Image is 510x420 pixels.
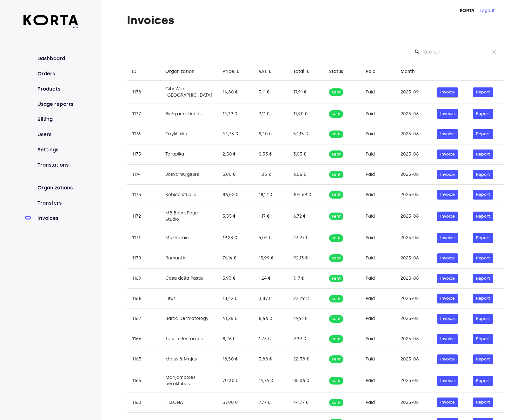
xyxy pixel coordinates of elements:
span: Invoice [440,171,455,178]
a: Baltic Dermatology [165,316,209,321]
td: 1178 [127,81,160,104]
a: Report [473,399,493,404]
td: 22,29 € [288,289,324,309]
strong: KORTA [460,8,474,13]
td: 44,75 € [217,124,254,144]
button: Invoice [437,354,458,364]
td: 3,03 € [288,144,324,164]
button: Invoice [437,274,458,283]
span: Paid [366,68,384,75]
button: Report [473,212,493,221]
td: 6,72 € [288,205,324,228]
button: Report [473,274,493,283]
a: Invoice [437,315,458,321]
td: Paid [361,185,395,205]
a: Translations [36,161,78,169]
button: Report [473,190,493,200]
span: Invoice [440,151,455,158]
td: Paid [361,268,395,289]
span: Report [476,151,490,158]
td: 92,13 € [288,248,324,268]
span: Report [476,315,490,322]
span: Invoice [440,255,455,262]
td: 8,66 € [254,309,288,329]
td: 17,91 € [288,81,324,104]
a: Invoice [437,171,458,176]
td: 2025-08 [395,164,432,185]
td: Paid [361,289,395,309]
td: 1166 [127,329,160,349]
span: sent [329,192,343,198]
span: ID [132,68,145,75]
span: Invoice [440,191,455,198]
button: Report [473,294,493,303]
a: Report [473,315,493,321]
a: MB Blank Page Studio [165,210,198,222]
span: Report [476,275,490,282]
img: Korta [23,15,78,25]
a: Oxyklinika [165,131,187,137]
button: Report [473,150,493,159]
span: Report [476,191,490,198]
button: Invoice [437,398,458,407]
a: Invoice [437,151,458,156]
td: Paid [361,144,395,164]
td: 2025-08 [395,228,432,248]
a: Mazebrain [165,235,189,240]
td: 1167 [127,309,160,329]
a: beta [23,15,78,29]
a: Terapika [165,151,184,157]
a: Report [473,377,493,383]
td: 1165 [127,349,160,369]
td: 2025-08 [395,185,432,205]
span: Invoice [440,295,455,302]
a: Report [473,335,493,341]
td: 85,06 € [288,369,324,392]
td: Paid [361,205,395,228]
a: Usage reports [36,100,78,108]
td: 6,05 € [288,164,324,185]
button: Invoice [437,150,458,159]
span: Price, € [222,68,248,75]
td: 37,00 € [217,392,254,413]
a: Marijampolės aeroklubas [165,375,195,386]
td: 17,90 € [288,104,324,124]
span: Report [476,377,490,385]
span: sent [329,235,343,241]
a: Invoice [437,356,458,361]
button: Invoice [437,109,458,119]
span: Invoice [440,399,455,406]
a: Users [36,131,78,138]
span: beta [23,25,78,29]
span: Report [476,89,490,96]
button: Report [473,129,493,139]
td: 1163 [127,392,160,413]
button: Invoice [437,87,458,97]
td: 2,50 € [217,144,254,164]
span: VAT, € [259,68,280,75]
td: 4,04 € [254,228,288,248]
a: Josvainių gėlės [165,172,199,177]
td: 18,50 € [217,349,254,369]
a: Settings [36,146,78,154]
button: Report [473,87,493,97]
span: sent [329,316,343,322]
td: 70,30 € [217,369,254,392]
span: Total, € [293,68,318,75]
td: 3,88 € [254,349,288,369]
span: sent [329,213,343,220]
a: Fitus [165,296,176,301]
span: Search [414,49,421,55]
a: Romantic [165,255,187,261]
a: Majus & Majus [165,356,197,362]
td: 1176 [127,124,160,144]
span: Month [401,68,423,75]
a: Transfers [36,199,78,207]
button: Report [473,334,493,344]
span: Report [476,110,490,118]
td: 2025-09 [395,81,432,104]
td: Paid [361,392,395,413]
button: Report [473,233,493,243]
a: Dashboard [36,55,78,62]
span: sent [329,131,343,137]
